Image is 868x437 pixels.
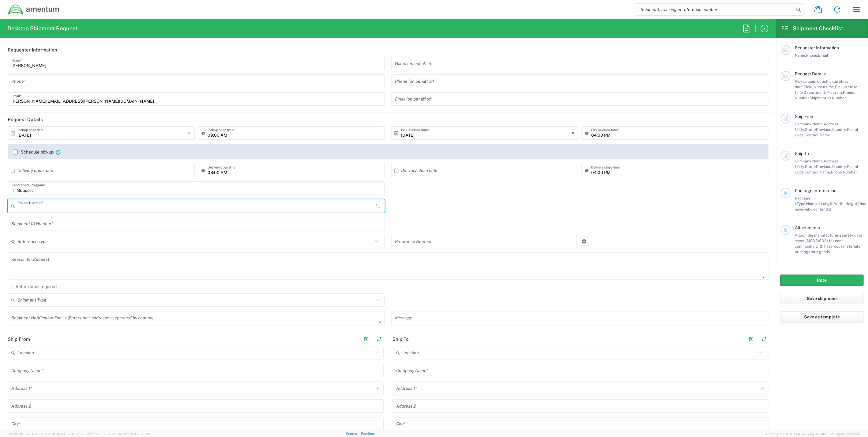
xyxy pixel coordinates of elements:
span: Email [818,53,828,58]
span: Number, [806,201,821,206]
span: Server: 2025.21.0-769a9a7b8c3 [7,432,83,436]
h2: Desktop Shipment Request [7,25,77,32]
i: × [188,128,191,138]
span: Package 1: [795,196,810,206]
span: State/Province, [805,164,832,169]
span: Country, [832,164,847,169]
label: Schedule pickup [13,150,54,154]
span: City, [797,127,805,132]
a: Support [346,432,361,435]
span: Width, [834,201,845,206]
label: Return label required [8,284,57,289]
i: × [571,128,575,138]
span: Attach the manufacturer’s safety data sheet (MSDS/SDS) for each commodity with hazardous material... [795,233,862,254]
span: Company Name, [795,122,824,126]
span: Attachments [795,225,820,230]
span: Contact Name [805,133,830,137]
span: Package Information [795,188,836,193]
img: dyncorp [7,4,60,15]
span: Copyright © [DATE]-[DATE] Agistix Inc., All Rights Reserved [766,431,861,437]
span: Requester Information [795,45,839,50]
span: Length, [821,201,834,206]
input: Shipment, tracking or reference number [636,4,795,15]
span: Contact Name, [805,170,831,174]
span: Pickup open date, [795,79,826,84]
span: State/Province, [805,127,832,132]
h2: Shipment Checklist [782,25,844,32]
span: City, [797,164,805,169]
h2: Ship To [393,336,409,342]
span: Phone Number [831,170,857,174]
span: Ship To [795,151,809,156]
button: Rate [780,275,864,286]
h2: Request Details [8,116,43,123]
span: Name, [795,53,806,58]
span: Type, [797,201,806,206]
span: Phone, [806,53,818,58]
span: Country, [832,127,847,132]
a: Feedback [361,432,377,435]
span: Shipment ID Number [810,96,846,100]
span: [DATE] 10:09:35 [58,432,83,436]
h2: Requester Information [8,47,57,53]
span: Department/Program, [804,90,843,95]
span: Request Details [795,71,826,76]
span: Ship From [795,114,814,119]
span: Height, [845,201,858,206]
button: Save shipment [780,293,864,304]
span: Client: 2025.21.0-7d7479b [85,432,151,436]
button: Save as template [780,311,864,323]
span: [DATE] 11:37:29 [127,432,151,436]
span: Pickup open time, [804,85,835,89]
span: Company Name, [795,159,824,163]
h2: Ship From [8,336,30,342]
a: Add Reference [580,237,588,246]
